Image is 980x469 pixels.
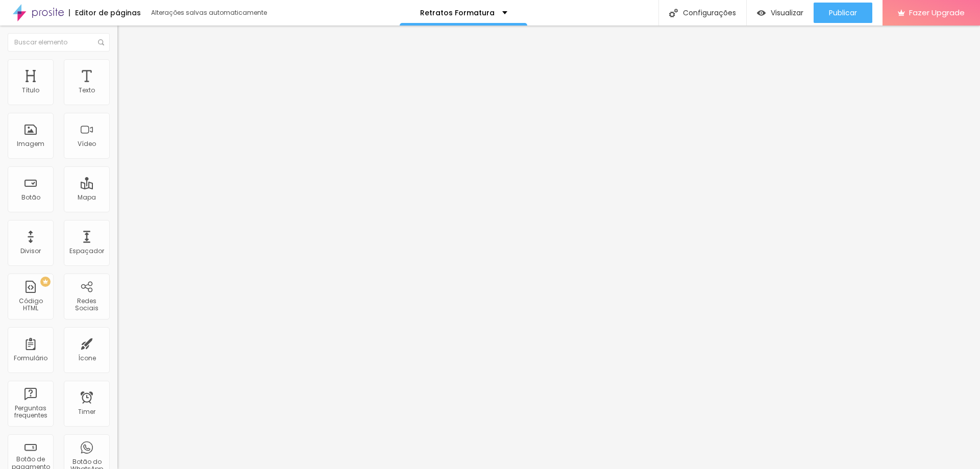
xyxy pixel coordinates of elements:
[669,9,678,17] img: Icone
[8,33,110,52] input: Buscar elemento
[78,408,95,415] div: Timer
[69,248,104,255] div: Espaçador
[22,87,39,94] div: Título
[17,140,44,147] div: Imagem
[420,9,495,16] p: Retratos Formatura
[747,3,814,23] button: Visualizar
[79,87,95,94] div: Texto
[151,10,268,16] div: Alterações salvas automaticamente
[829,9,857,17] span: Publicar
[98,39,104,45] img: Icone
[117,26,980,469] iframe: Editor
[78,355,96,362] div: Ícone
[814,3,872,23] button: Publicar
[14,355,47,362] div: Formulário
[909,8,965,17] span: Fazer Upgrade
[69,9,141,16] div: Editor de páginas
[21,194,40,201] div: Botão
[10,405,51,419] div: Perguntas frequentes
[10,298,51,312] div: Código HTML
[78,194,96,201] div: Mapa
[757,9,766,17] img: view-1.svg
[20,248,41,255] div: Divisor
[771,9,803,17] span: Visualizar
[78,140,96,147] div: Vídeo
[66,298,107,312] div: Redes Sociais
